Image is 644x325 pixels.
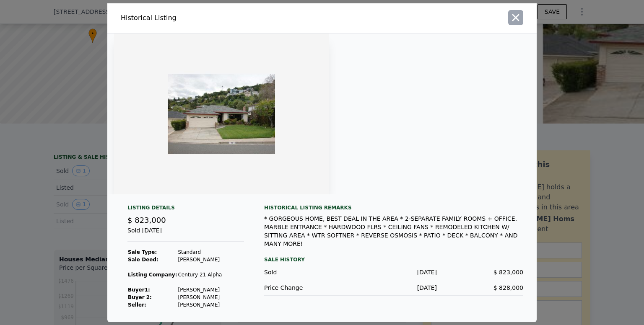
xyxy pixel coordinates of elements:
[128,272,177,278] strong: Listing Company:
[351,284,437,292] div: [DATE]
[114,34,329,194] img: Property Img
[127,216,166,224] span: $ 823,000
[493,269,523,276] span: $ 823,000
[264,255,523,265] div: Sale History
[177,294,222,301] td: [PERSON_NAME]
[128,257,158,263] strong: Sale Deed:
[351,268,437,276] div: [DATE]
[264,214,523,248] div: * GORGEOUS HOME, BEST DEAL IN THE AREA * 2-SEPARATE FAMILY ROOMS + OFFICE. MARBLE ENTRANCE * HARD...
[121,13,319,23] div: Historical Listing
[127,226,244,242] div: Sold [DATE]
[127,204,244,214] div: Listing Details
[177,286,222,294] td: [PERSON_NAME]
[177,271,222,279] td: Century 21-Alpha
[128,287,150,293] strong: Buyer 1 :
[264,204,523,211] div: Historical Listing remarks
[264,268,351,276] div: Sold
[264,284,351,292] div: Price Change
[128,294,152,300] strong: Buyer 2:
[493,284,523,291] span: $ 828,000
[177,248,222,256] td: Standard
[128,249,157,255] strong: Sale Type:
[177,256,222,263] td: [PERSON_NAME]
[128,302,146,308] strong: Seller :
[177,301,222,309] td: [PERSON_NAME]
